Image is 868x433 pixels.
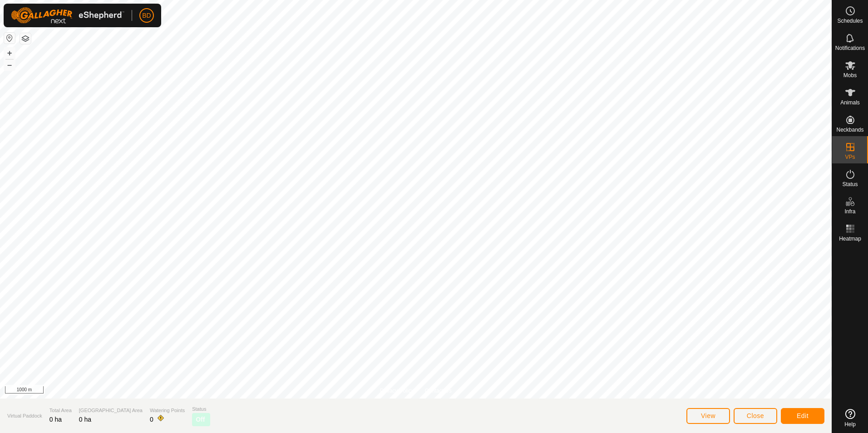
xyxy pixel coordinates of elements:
span: 0 [150,416,153,423]
span: Infra [844,209,855,214]
span: Off [196,415,205,424]
span: Heatmap [839,236,861,241]
span: Neckbands [836,127,863,133]
span: Total Area [49,407,72,414]
a: Help [832,405,868,431]
span: Schedules [837,18,863,24]
span: Notifications [835,45,865,51]
a: Contact Us [425,387,452,395]
span: Close [747,412,764,419]
span: Virtual Paddock [7,412,42,420]
button: View [686,408,730,424]
span: Help [844,422,856,427]
button: + [4,48,15,59]
button: Close [734,408,777,424]
img: Gallagher Logo [11,7,124,24]
span: [GEOGRAPHIC_DATA] Area [79,407,143,414]
span: Edit [797,412,809,419]
span: Status [192,405,210,413]
a: Privacy Policy [380,387,414,395]
button: Reset Map [4,33,15,44]
span: 0 ha [49,416,62,423]
span: Mobs [843,73,857,78]
span: Animals [840,100,860,105]
span: Watering Points [150,407,185,414]
button: Map Layers [20,33,31,44]
span: 0 ha [79,416,91,423]
span: BD [142,11,151,20]
span: View [701,412,715,419]
span: VPs [845,154,855,160]
button: Edit [781,408,824,424]
span: Status [842,182,858,187]
button: – [4,59,15,70]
